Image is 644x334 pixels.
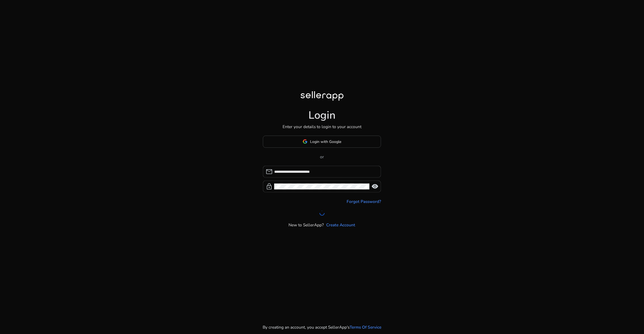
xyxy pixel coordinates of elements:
span: visibility [371,183,378,190]
h1: Login [308,109,336,122]
a: Forgot Password? [347,198,381,205]
span: lock [266,183,273,190]
img: google-logo.svg [303,139,308,144]
span: mail [266,168,273,175]
p: New to SellerApp? [289,222,324,228]
a: Create Account [326,222,355,228]
span: Login with Google [310,139,342,145]
a: Terms Of Service [350,324,381,330]
p: or [263,154,381,160]
button: Login with Google [263,136,381,148]
p: Enter your details to login to your account [283,124,361,130]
